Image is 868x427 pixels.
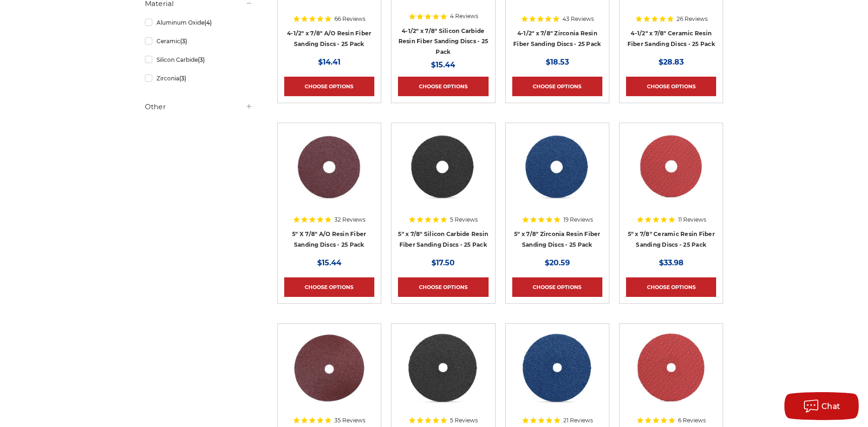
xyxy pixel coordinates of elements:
a: Choose Options [512,77,602,96]
span: $14.41 [318,58,340,66]
a: 4-1/2" x 7/8" Ceramic Resin Fiber Sanding Discs - 25 Pack [627,30,715,47]
span: $20.59 [545,258,570,267]
span: 5 Reviews [450,418,478,423]
span: Chat [822,402,841,411]
a: 7 inch zirconia resin fiber disc [512,330,602,420]
a: 5 inch aluminum oxide resin fiber disc [284,130,374,220]
a: 5" x 7/8" Silicon Carbide Resin Fiber Sanding Discs - 25 Pack [398,230,488,248]
span: 66 Reviews [334,16,365,22]
img: 5 Inch Silicon Carbide Resin Fiber Disc [406,130,480,204]
a: Silicon Carbide [145,52,253,68]
span: $18.53 [546,58,569,66]
a: 5" x 7/8" Zirconia Resin Fiber Sanding Discs - 25 Pack [514,230,600,248]
h5: Other [145,101,253,112]
a: 7 Inch Silicon Carbide Resin Fiber Disc [398,330,488,420]
img: 7 inch zirconia resin fiber disc [520,330,594,405]
a: Choose Options [398,77,488,96]
span: $28.83 [659,58,684,66]
span: 26 Reviews [677,16,708,22]
span: (3) [180,38,187,45]
a: 7 inch ceramic resin fiber disc [626,330,716,420]
span: 19 Reviews [563,217,593,223]
span: 5 Reviews [450,217,478,223]
a: Choose Options [284,77,374,96]
span: 35 Reviews [334,418,365,423]
img: 5 inch zirc resin fiber disc [520,130,594,204]
a: 5" X 7/8" A/O Resin Fiber Sanding Discs - 25 Pack [292,230,366,248]
span: 6 Reviews [678,418,706,423]
img: 7 inch aluminum oxide resin fiber disc [292,330,366,405]
a: 7 inch aluminum oxide resin fiber disc [284,330,374,420]
img: 7 Inch Silicon Carbide Resin Fiber Disc [406,330,480,405]
span: 21 Reviews [563,418,593,423]
a: Aluminum Oxide [145,14,253,31]
img: 7 inch ceramic resin fiber disc [634,330,708,405]
span: (4) [204,19,212,26]
span: (3) [198,56,205,63]
span: $17.50 [431,258,455,267]
span: $15.44 [317,258,341,267]
a: Choose Options [626,277,716,297]
button: Chat [784,392,859,420]
img: 5" x 7/8" Ceramic Resin Fibre Disc [634,130,708,204]
span: (3) [179,75,186,82]
img: 5 inch aluminum oxide resin fiber disc [292,130,366,204]
a: Zirconia [145,70,253,86]
span: 11 Reviews [678,217,706,223]
a: 5" x 7/8" Ceramic Resin Fibre Disc [626,130,716,220]
a: 5 Inch Silicon Carbide Resin Fiber Disc [398,130,488,220]
a: 4-1/2" x 7/8" A/O Resin Fiber Sanding Discs - 25 Pack [287,30,371,47]
a: 4-1/2" x 7/8" Silicon Carbide Resin Fiber Sanding Discs - 25 Pack [398,27,489,55]
a: Choose Options [398,277,488,297]
a: 5 inch zirc resin fiber disc [512,130,602,220]
a: Choose Options [284,277,374,297]
a: Choose Options [626,77,716,96]
span: $33.98 [659,258,684,267]
a: 5" x 7/8" Ceramic Resin Fiber Sanding Discs - 25 Pack [628,230,715,248]
span: 43 Reviews [562,16,594,22]
a: Choose Options [512,277,602,297]
a: Ceramic [145,33,253,49]
a: 4-1/2" x 7/8" Zirconia Resin Fiber Sanding Discs - 25 Pack [513,30,601,47]
span: 32 Reviews [334,217,365,223]
span: $15.44 [431,60,455,69]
